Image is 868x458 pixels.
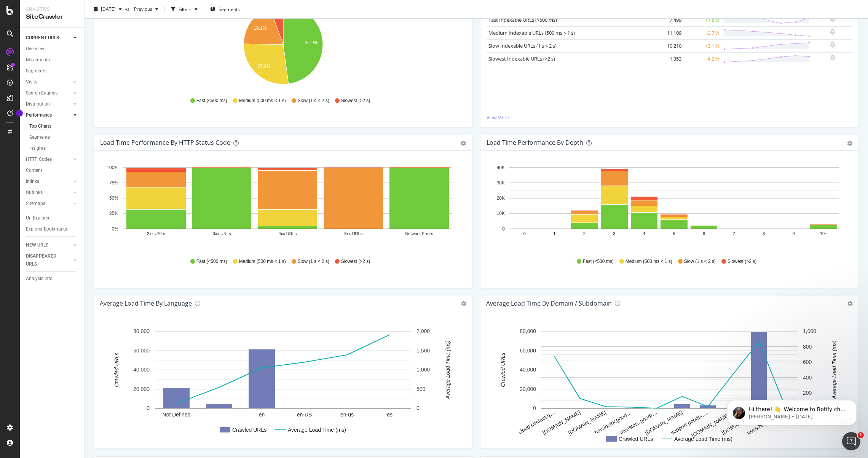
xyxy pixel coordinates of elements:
[803,344,812,350] text: 800
[803,359,812,365] text: 600
[113,352,120,387] text: Crawled URLs
[26,275,53,283] div: Analysis Info
[259,412,265,418] text: en
[196,98,227,104] span: Fast (<500 ms)
[133,348,150,354] text: 60,000
[497,165,505,170] text: 40K
[147,405,150,411] text: 0
[91,3,125,15] button: [DATE]
[520,367,536,373] text: 40,000
[416,386,426,392] text: 500
[100,323,466,442] svg: A chart.
[26,200,45,208] div: Sitemaps
[26,178,39,186] div: Inlinks
[26,275,79,283] a: Analysis Info
[29,133,79,141] a: Segments
[26,111,71,119] a: Performance
[125,6,131,12] span: vs
[26,56,50,64] div: Movements
[239,98,286,104] span: Medium (500 ms < 1 s)
[101,6,116,12] span: 2025 Sep. 12th
[488,55,555,62] a: Slowest Indexable URLs (>2 s)
[26,34,71,42] a: CURRENT URLS
[26,214,49,222] div: Url Explorer
[100,298,192,309] h4: Average Load Time by Language
[100,163,466,251] svg: A chart.
[541,409,581,436] text: [DOMAIN_NAME]
[100,139,230,146] div: Load Time Performance by HTTP Status Code
[416,367,430,373] text: 1,000
[619,436,653,442] text: Crawled URLs
[847,141,852,146] div: gear
[830,16,835,22] div: bell-plus
[26,155,71,163] a: HTTP Codes
[26,78,71,86] a: Visits
[109,211,118,216] text: 25%
[613,231,615,236] text: 3
[16,110,23,117] div: Tooltip anchor
[26,67,79,75] a: Segments
[26,34,59,42] div: CURRENT URLS
[288,427,346,433] text: Average Load Time (ms)
[830,29,835,35] div: bell-plus
[553,231,555,236] text: 1
[26,45,44,53] div: Overview
[254,26,266,31] text: 19.1%
[29,122,51,130] div: Top Charts
[416,348,430,354] text: 1,500
[26,252,64,268] div: DISAPPEARED URLS
[112,226,119,232] text: 0%
[109,195,118,201] text: 50%
[179,6,191,12] div: Filters
[461,141,466,146] div: gear
[26,241,71,249] a: NEW URLS
[858,432,864,438] span: 1
[733,231,735,236] text: 7
[100,2,466,90] svg: A chart.
[26,6,78,13] div: Analytics
[340,412,354,418] text: en-us
[683,26,721,39] td: -2.7 %
[487,139,583,146] div: Load Time Performance by Depth
[445,341,451,400] text: Average Load Time (ms)
[26,100,71,108] a: Distribution
[387,412,393,418] text: es
[213,231,231,236] text: 3xx URLs
[674,436,732,442] text: Average Load Time (ms)
[163,412,191,418] text: Not Defined
[26,189,71,197] a: Outlinks
[26,167,79,175] a: Content
[232,427,266,433] text: Crawled URLs
[26,89,71,97] a: Search Engines
[643,231,645,236] text: 4
[803,328,816,334] text: 1,000
[793,231,795,236] text: 9
[26,13,78,21] div: SiteCrawler
[133,367,150,373] text: 40,000
[520,328,536,334] text: 80,000
[26,111,52,119] div: Performance
[26,155,52,163] div: HTTP Codes
[405,231,433,236] text: Network Errors
[344,231,362,236] text: 5xx URLs
[207,3,243,15] button: Segments
[416,328,430,334] text: 2,000
[26,200,71,208] a: Sitemaps
[109,180,118,186] text: 75%
[653,26,683,39] td: 11,109
[703,231,705,236] text: 6
[219,6,240,12] span: Segments
[279,231,297,236] text: 4xx URLs
[341,98,370,104] span: Slowest (>2 s)
[716,384,868,437] iframe: Intercom notifications message
[803,375,812,381] text: 400
[487,163,852,251] div: A chart.
[461,301,466,306] i: Options
[26,56,79,64] a: Movements
[298,98,329,104] span: Slow (1 s < 2 s)
[258,64,271,69] text: 27.4%
[305,40,318,45] text: 47.9%
[239,258,286,265] span: Medium (500 ms < 1 s)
